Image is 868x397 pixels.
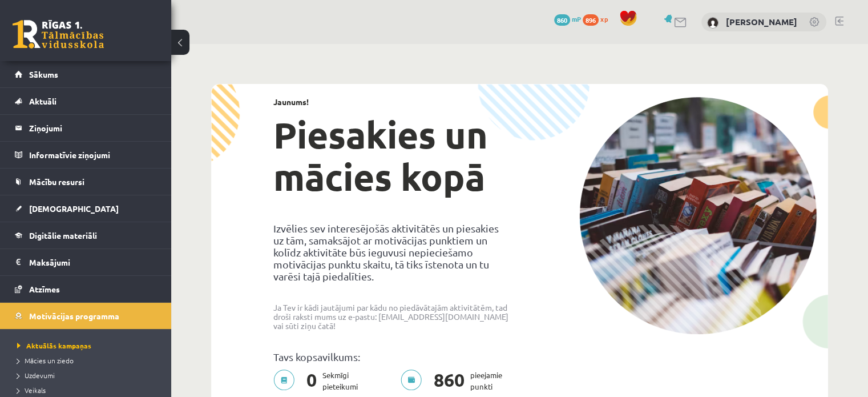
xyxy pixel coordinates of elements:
[273,351,511,363] p: Tavs kopsavilkums:
[15,303,157,329] a: Motivācijas programma
[17,385,160,395] a: Veikals
[554,14,570,26] span: 860
[554,14,581,23] a: 860 mP
[17,340,160,351] a: Aktuālās kampaņas
[572,14,581,23] span: mP
[273,114,511,198] h1: Piesakies un mācies kopā
[273,97,309,107] strong: Jaunums!
[17,355,160,366] a: Mācies un ziedo
[15,169,157,195] a: Mācību resursi
[29,249,157,275] legend: Maksājumi
[17,386,46,395] span: Veikals
[15,61,157,87] a: Sākums
[401,370,509,392] p: pieejamie punkti
[707,17,718,29] img: Sabīne Straupeniece
[273,222,511,282] p: Izvēlies sev interesējošās aktivitātēs un piesakies uz tām, samaksājot ar motivācijas punktiem un...
[29,311,119,321] span: Motivācijas programma
[17,370,160,380] a: Uzdevumi
[15,195,157,222] a: [DEMOGRAPHIC_DATA]
[15,222,157,248] a: Digitālie materiāli
[301,370,322,392] span: 0
[29,142,157,168] legend: Informatīvie ziņojumi
[17,371,55,380] span: Uzdevumi
[579,97,817,334] img: campaign-image-1c4f3b39ab1f89d1fca25a8facaab35ebc8e40cf20aedba61fd73fb4233361ac.png
[273,303,511,330] p: Ja Tev ir kādi jautājumi par kādu no piedāvātajām aktivitātēm, tad droši raksti mums uz e-pastu: ...
[15,115,157,141] a: Ziņojumi
[13,20,104,49] a: Rīgas 1. Tālmācības vidusskola
[29,177,84,187] span: Mācību resursi
[583,14,613,23] a: 896 xp
[17,341,91,350] span: Aktuālās kampaņas
[29,69,58,79] span: Sākums
[600,14,608,23] span: xp
[15,249,157,275] a: Maksājumi
[29,230,97,240] span: Digitālie materiāli
[29,96,56,106] span: Aktuāli
[273,370,365,392] p: Sekmīgi pieteikumi
[15,88,157,114] a: Aktuāli
[29,284,60,294] span: Atzīmes
[583,14,599,26] span: 896
[428,370,470,392] span: 860
[29,203,119,214] span: [DEMOGRAPHIC_DATA]
[29,115,157,141] legend: Ziņojumi
[726,16,797,27] a: [PERSON_NAME]
[15,142,157,168] a: Informatīvie ziņojumi
[15,276,157,302] a: Atzīmes
[17,356,74,365] span: Mācies un ziedo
